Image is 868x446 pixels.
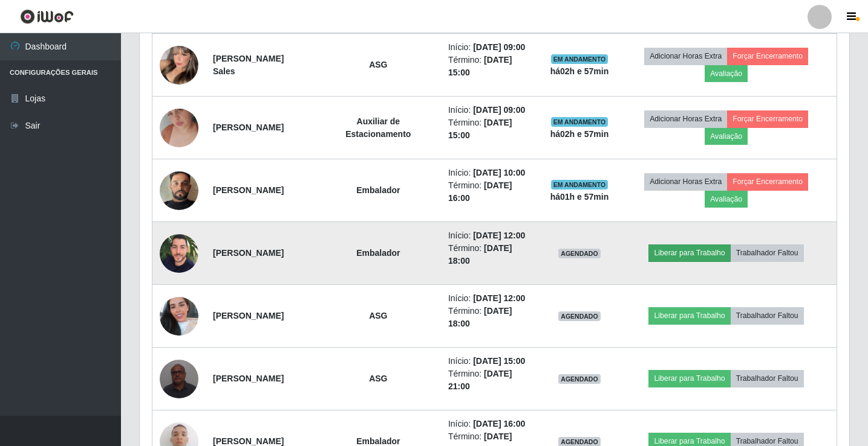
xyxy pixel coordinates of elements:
[213,374,284,383] strong: [PERSON_NAME]
[648,370,730,387] button: Liberar para Trabalho
[448,116,536,142] li: Término:
[160,156,198,225] img: 1732360371404.jpeg
[644,110,727,127] button: Adicionar Horas Extra
[448,368,536,393] li: Término:
[160,282,198,351] img: 1750447582660.jpeg
[731,307,804,324] button: Trabalhador Faltou
[550,66,609,76] strong: há 02 h e 57 min
[644,173,727,190] button: Adicionar Horas Extra
[448,41,536,54] li: Início:
[705,65,748,82] button: Avaliação
[473,419,525,428] time: [DATE] 16:00
[213,54,284,76] strong: [PERSON_NAME] Sales
[356,185,400,195] strong: Embalador
[448,305,536,330] li: Término:
[160,229,198,277] img: 1683118670739.jpeg
[558,249,601,258] span: AGENDADO
[727,48,808,65] button: Forçar Encerramento
[213,436,284,446] strong: [PERSON_NAME]
[473,168,525,177] time: [DATE] 10:00
[369,374,387,383] strong: ASG
[448,179,536,205] li: Término:
[473,231,525,240] time: [DATE] 12:00
[448,292,536,305] li: Início:
[648,307,730,324] button: Liberar para Trabalho
[731,244,804,261] button: Trabalhador Faltou
[727,110,808,127] button: Forçar Encerramento
[20,9,74,24] img: CoreUI Logo
[369,311,387,320] strong: ASG
[705,191,748,208] button: Avaliação
[345,116,411,139] strong: Auxiliar de Estacionamento
[473,105,525,115] time: [DATE] 09:00
[160,94,198,162] img: 1750121846688.jpeg
[551,54,609,64] span: EM ANDAMENTO
[213,123,284,132] strong: [PERSON_NAME]
[160,353,198,404] img: 1696633229263.jpeg
[473,42,525,52] time: [DATE] 09:00
[558,311,601,321] span: AGENDADO
[448,418,536,430] li: Início:
[448,54,536,79] li: Término:
[356,436,400,446] strong: Embalador
[448,242,536,267] li: Término:
[644,48,727,65] button: Adicionar Horas Extra
[648,244,730,261] button: Liberar para Trabalho
[213,311,284,320] strong: [PERSON_NAME]
[369,60,387,69] strong: ASG
[213,185,284,195] strong: [PERSON_NAME]
[473,293,525,303] time: [DATE] 12:00
[550,192,609,202] strong: há 01 h e 57 min
[550,129,609,139] strong: há 02 h e 57 min
[727,173,808,190] button: Forçar Encerramento
[448,355,536,368] li: Início:
[473,356,525,366] time: [DATE] 15:00
[356,248,400,258] strong: Embalador
[731,370,804,387] button: Trabalhador Faltou
[551,180,609,190] span: EM ANDAMENTO
[160,39,198,92] img: 1752756921028.jpeg
[448,104,536,116] li: Início:
[448,229,536,242] li: Início:
[448,167,536,179] li: Início:
[558,374,601,384] span: AGENDADO
[213,248,284,258] strong: [PERSON_NAME]
[551,117,609,127] span: EM ANDAMENTO
[705,128,748,145] button: Avaliação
